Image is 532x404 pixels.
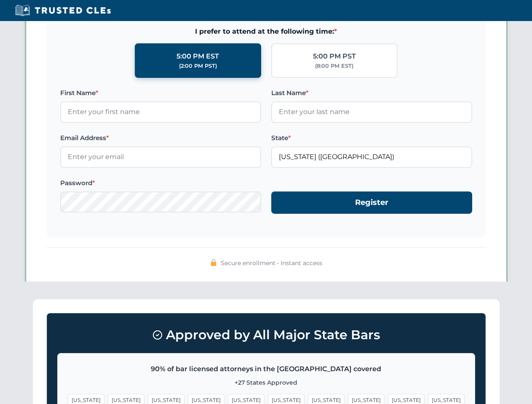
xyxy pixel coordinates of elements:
[68,364,465,375] p: 90% of bar licensed attorneys in the [GEOGRAPHIC_DATA] covered
[57,324,475,346] h3: Approved by All Major State Bars
[60,146,261,167] input: Enter your email
[68,378,465,387] p: +27 States Approved
[60,88,261,98] label: First Name
[210,259,217,266] img: 🔒
[313,51,356,62] div: 5:00 PM PST
[60,101,261,122] input: Enter your first name
[60,26,472,37] span: I prefer to attend at the following time:
[60,133,261,143] label: Email Address
[179,62,217,70] div: (2:00 PM PST)
[60,178,261,188] label: Password
[13,4,113,17] img: Trusted CLEs
[221,258,322,268] span: Secure enrollment • Instant access
[271,146,472,167] input: Florida (FL)
[271,101,472,122] input: Enter your last name
[271,133,472,143] label: State
[271,191,472,214] button: Register
[315,62,353,70] div: (8:00 PM EST)
[176,51,219,62] div: 5:00 PM EST
[271,88,472,98] label: Last Name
